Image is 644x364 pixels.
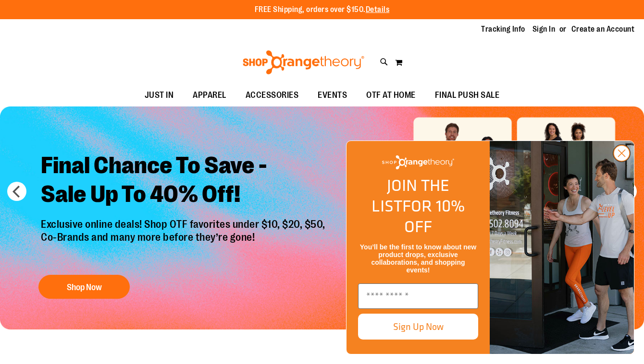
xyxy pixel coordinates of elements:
[241,50,366,74] img: Shop Orangetheory
[571,24,635,35] a: Create an Account
[372,173,449,218] span: JOIN THE LIST
[246,84,299,106] span: ACCESSORIES
[336,131,644,364] div: FLYOUT Form
[382,155,454,169] img: Shop Orangetheory
[533,24,556,35] a: Sign In
[481,24,525,35] a: Tracking Info
[7,182,26,201] button: prev
[358,314,478,340] button: Sign Up Now
[613,144,631,162] button: Close dialog
[318,84,347,106] span: EVENTS
[435,84,500,106] span: FINAL PUSH SALE
[34,144,335,304] a: Final Chance To Save -Sale Up To 40% Off! Exclusive online deals! Shop OTF favorites under $10, $...
[357,84,425,106] a: OTF AT HOME
[38,275,130,299] button: Shop Now
[366,5,390,14] a: Details
[145,84,174,106] span: JUST IN
[308,84,357,106] a: EVENTS
[358,283,478,309] input: Enter email
[255,4,390,15] p: FREE Shipping, orders over $150.
[366,84,416,106] span: OTF AT HOME
[490,141,634,354] img: Shop Orangtheory
[236,84,309,106] a: ACCESSORIES
[193,84,226,106] span: APPAREL
[360,243,476,274] span: You’ll be the first to know about new product drops, exclusive collaborations, and shopping events!
[183,84,236,106] a: APPAREL
[135,84,184,106] a: JUST IN
[34,219,335,266] p: Exclusive online deals! Shop OTF favorites under $10, $20, $50, Co-Brands and many more before th...
[402,194,465,238] span: FOR 10% OFF
[34,144,335,219] h2: Final Chance To Save - Sale Up To 40% Off!
[425,84,509,106] a: FINAL PUSH SALE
